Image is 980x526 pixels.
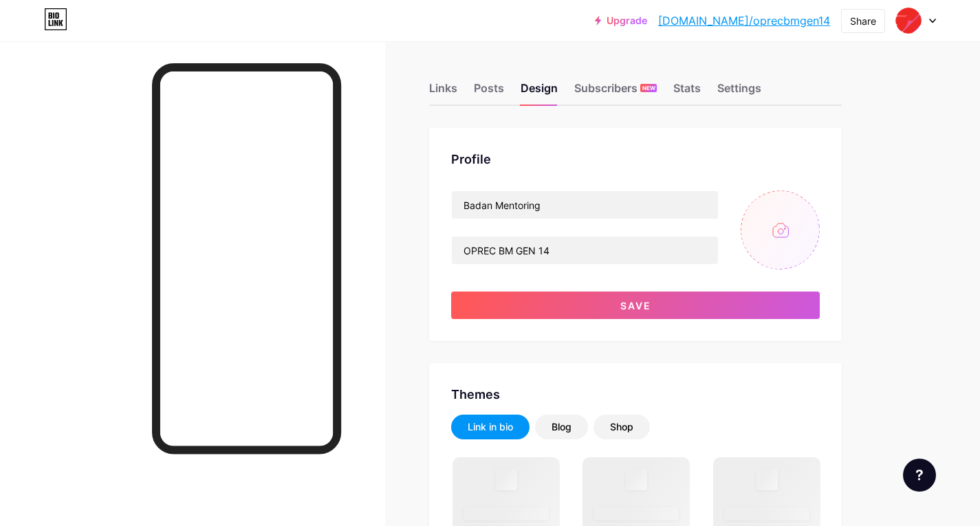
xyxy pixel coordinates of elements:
[429,80,457,105] div: Links
[521,80,558,105] div: Design
[895,8,922,34] img: Raisul Gufran
[451,385,820,404] div: Themes
[673,80,701,105] div: Stats
[658,12,830,29] a: [DOMAIN_NAME]/oprecbmgen14
[717,80,761,105] div: Settings
[850,14,876,28] div: Share
[474,80,504,105] div: Posts
[451,150,820,168] div: Profile
[642,84,655,92] span: NEW
[451,292,820,319] button: Save
[552,420,571,434] div: Blog
[468,420,513,434] div: Link in bio
[574,80,657,105] div: Subscribers
[595,15,647,26] a: Upgrade
[452,191,718,219] input: Name
[452,237,718,264] input: Bio
[610,420,633,434] div: Shop
[620,300,651,311] span: Save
